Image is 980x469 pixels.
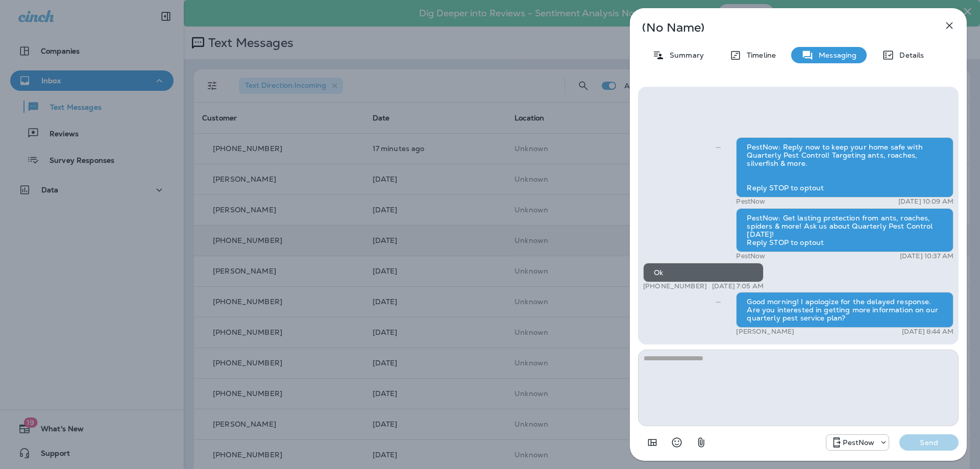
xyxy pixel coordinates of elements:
div: Good morning! I apologize for the delayed response. Are you interested in getting more informatio... [736,292,953,328]
p: [DATE] 7:05 AM [712,282,764,290]
p: [DATE] 10:09 AM [898,198,953,206]
p: Messaging [814,51,856,59]
p: [PERSON_NAME] [736,328,794,336]
div: PestNow: Get lasting protection from ants, roaches, spiders & more! Ask us about Quarterly Pest C... [736,208,953,252]
p: (No Name) [642,23,921,32]
p: Details [894,51,924,59]
span: Sent [716,142,721,151]
p: [DATE] 8:44 AM [902,328,953,336]
div: Ok [643,263,764,282]
p: [PHONE_NUMBER] [643,282,707,290]
p: Summary [665,51,704,59]
p: PestNow [736,252,765,260]
p: [DATE] 10:37 AM [900,252,953,260]
div: PestNow: Reply now to keep your home safe with Quarterly Pest Control! Targeting ants, roaches, s... [736,137,953,198]
button: Select an emoji [667,432,687,453]
button: Add in a premade template [642,432,663,453]
p: PestNow [843,438,874,447]
div: +1 (703) 691-5149 [826,436,889,449]
span: Sent [716,297,721,306]
p: Timeline [742,51,776,59]
p: PestNow [736,198,765,206]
